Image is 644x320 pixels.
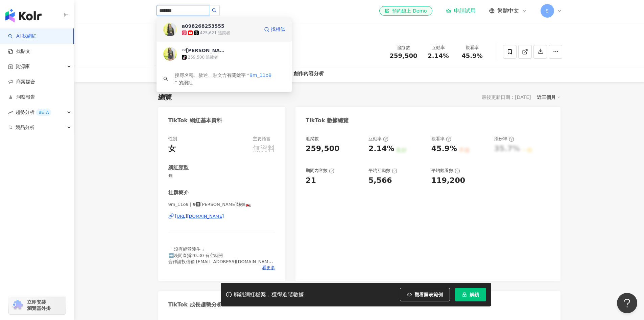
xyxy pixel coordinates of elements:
div: 259,500 追蹤者 [188,55,218,60]
div: 259,500 [306,144,339,154]
div: 女 [168,144,176,154]
span: lock [462,292,467,297]
span: 2.14% [428,52,449,59]
div: 45.9% [431,144,457,154]
div: TikTok 網紅基本資料 [168,117,222,124]
span: 看更多 [262,265,275,271]
a: 預約線上 Demo [379,6,432,16]
div: 互動率 [368,136,388,142]
img: KOL Avatar [163,47,177,61]
div: BETA [36,109,51,116]
span: 9m_11o9 [249,72,271,78]
span: 無 [168,173,276,179]
div: 創作內容分析 [293,70,324,78]
div: 近三個月 [537,93,560,102]
span: 「 沒有經營陸斗 」 ➡️晚間直播20:30 有空就開 合作請投信箱 [EMAIL_ADDRESS][DOMAIN_NAME] ⬇️貼紙外套[PERSON_NAME]這裡買 [168,247,273,270]
img: logo [5,9,42,22]
span: 立即安裝 瀏覽器外掛 [27,299,51,311]
div: 觀看率 [459,44,485,51]
div: 無資料 [253,144,275,154]
a: [URL][DOMAIN_NAME] [168,213,276,219]
div: 漲粉率 [494,136,514,142]
span: 資源庫 [16,59,30,74]
span: search [163,77,168,81]
a: 商案媒合 [8,79,35,85]
div: 性別 [168,136,177,142]
div: 主要語言 [253,136,270,142]
span: 找相似 [271,26,285,33]
div: 平均觀看數 [431,168,460,174]
span: 趨勢分析 [16,105,51,120]
img: chrome extension [11,300,24,311]
span: 45.9% [461,52,482,59]
div: 期間內容數 [306,168,334,174]
div: 搜尋名稱、敘述、貼文含有關鍵字 “ ” 的網紅 [175,71,285,86]
button: 觀看圖表範例 [400,288,450,301]
div: a098268253555 [182,23,224,29]
span: 解鎖 [470,292,479,297]
div: 社群簡介 [168,189,189,196]
button: 解鎖 [455,288,486,301]
div: 解鎖網紅檔案，獲得進階數據 [234,291,304,298]
div: 總覽 [158,92,172,102]
div: 2.14% [368,144,394,154]
span: 9m_11o9 | 𝟵🅼[PERSON_NAME]姊姊🏍️ [168,201,276,208]
div: 追蹤數 [306,136,319,142]
span: 競品分析 [16,120,34,135]
a: 申請試用 [446,7,476,14]
a: 找相似 [264,23,285,36]
a: chrome extension立即安裝 瀏覽器外掛 [9,296,66,314]
div: 425,621 追蹤者 [200,30,230,36]
img: KOL Avatar [163,23,177,36]
a: searchAI 找網紅 [8,33,37,40]
div: 119,200 [431,175,465,186]
div: 追蹤數 [390,44,418,51]
div: 21 [306,175,316,186]
div: ³²[PERSON_NAME]姊姊🏍️≋ [182,47,226,54]
div: 5,566 [368,175,392,186]
div: 互動率 [426,44,451,51]
div: TikTok 數據總覽 [306,117,349,124]
div: [URL][DOMAIN_NAME] [175,213,224,219]
a: 洞察報告 [8,94,35,101]
span: search [212,8,217,13]
div: 觀看率 [431,136,451,142]
div: 網紅類型 [168,164,189,171]
span: S [546,7,549,15]
span: 繁體中文 [497,7,519,15]
span: 觀看圖表範例 [414,292,443,297]
a: 找貼文 [8,48,30,55]
div: 平均互動數 [368,168,397,174]
div: 預約線上 Demo [385,7,427,14]
div: 最後更新日期：[DATE] [482,94,531,100]
span: rise [8,110,13,115]
span: 259,500 [390,52,418,59]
